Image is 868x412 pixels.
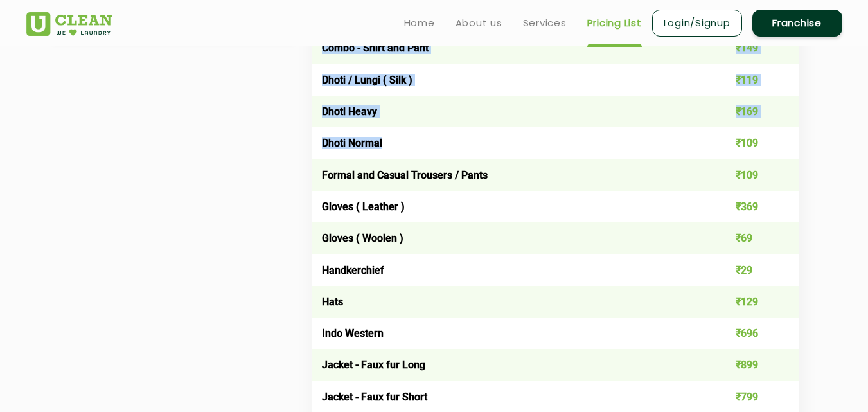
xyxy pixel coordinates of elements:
td: ₹369 [702,191,799,222]
td: ₹696 [702,318,799,349]
td: Hats [312,286,702,318]
td: ₹899 [702,349,799,381]
td: ₹109 [702,159,799,190]
a: Services [523,15,567,31]
td: ₹69 [702,222,799,254]
td: Jacket - Faux fur Long [312,349,702,381]
a: Home [404,15,435,31]
img: UClean Laundry and Dry Cleaning [26,12,112,36]
td: ₹149 [702,32,799,64]
td: Gloves ( Leather ) [312,191,702,222]
td: Dhoti Heavy [312,96,702,127]
td: Combo - Shirt and Pant [312,32,702,64]
td: Indo Western [312,318,702,349]
td: Dhoti Normal [312,127,702,159]
td: ₹169 [702,96,799,127]
td: Formal and Casual Trousers / Pants [312,159,702,190]
td: ₹29 [702,254,799,285]
a: About us [456,15,502,31]
td: Dhoti / Lungi ( Silk ) [312,64,702,95]
td: ₹129 [702,286,799,318]
a: Franchise [752,10,842,37]
td: Handkerchief [312,254,702,285]
a: Pricing List [587,15,642,31]
td: ₹109 [702,127,799,159]
td: Gloves ( Woolen ) [312,222,702,254]
a: Login/Signup [652,10,742,37]
td: ₹119 [702,64,799,95]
